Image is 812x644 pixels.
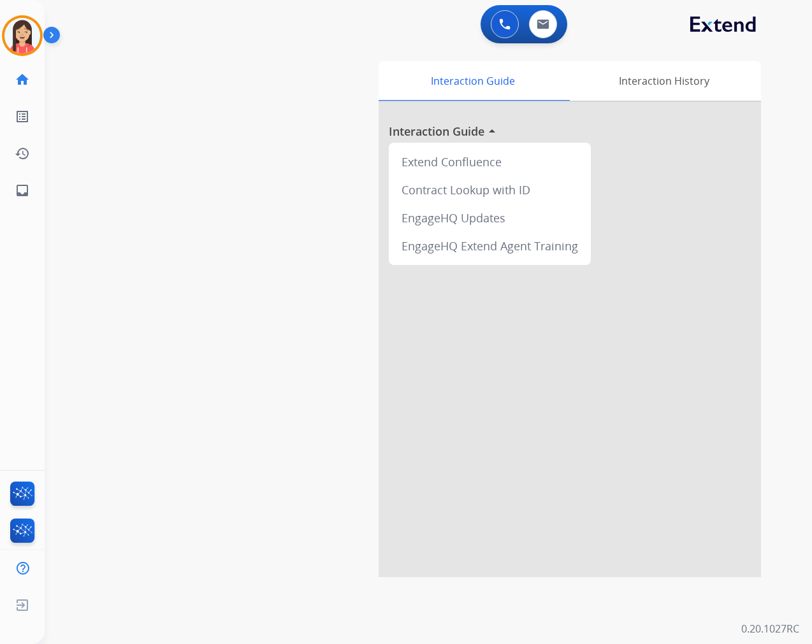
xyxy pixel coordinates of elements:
p: 0.20.1027RC [741,621,799,636]
mat-icon: history [15,146,30,161]
div: Contract Lookup with ID [394,176,586,204]
div: EngageHQ Updates [394,204,586,232]
div: Extend Confluence [394,148,586,176]
mat-icon: list_alt [15,109,30,124]
img: avatar [4,18,40,54]
div: EngageHQ Extend Agent Training [394,232,586,260]
div: Interaction Guide [379,61,567,101]
mat-icon: inbox [15,183,30,198]
div: Interaction History [567,61,761,101]
mat-icon: home [15,72,30,87]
